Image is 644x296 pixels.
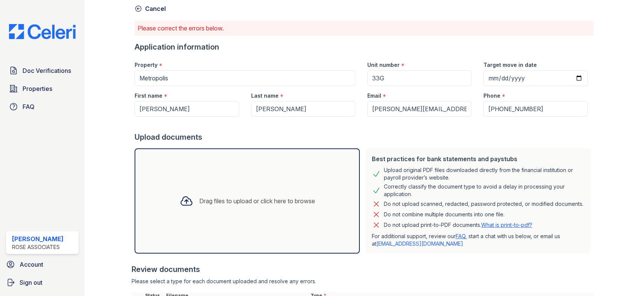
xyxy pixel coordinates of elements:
[6,63,79,78] a: Doc Verifications
[6,99,79,114] a: FAQ
[372,154,585,163] div: Best practices for bank statements and paystubs
[483,92,500,100] label: Phone
[135,92,162,100] label: First name
[199,196,315,205] div: Drag files to upload or click here to browse
[12,234,64,243] div: [PERSON_NAME]
[367,92,381,100] label: Email
[135,4,166,13] a: Cancel
[456,233,465,239] a: FAQ
[135,42,594,52] div: Application information
[3,24,82,39] img: CE_Logo_Blue-a8612792a0a2168367f1c8372b55b34899dd931a85d93a1a3d3e32e68fde9ad4.png
[384,166,585,181] div: Upload original PDF files downloaded directly from the financial institution or payroll provider’...
[138,24,591,33] p: Please correct the errors below.
[20,260,43,269] span: Account
[384,199,583,208] div: Do not upload scanned, redacted, password protected, or modified documents.
[12,243,64,251] div: Rose Associates
[23,102,35,111] span: FAQ
[483,61,537,69] label: Target move in date
[372,233,585,248] p: For additional support, review our , start a chat with us below, or email us at
[3,275,82,290] a: Sign out
[20,278,42,287] span: Sign out
[23,84,52,93] span: Properties
[135,132,594,142] div: Upload documents
[384,221,532,229] p: Do not upload print-to-PDF documents.
[251,92,279,100] label: Last name
[23,66,71,75] span: Doc Verifications
[6,81,79,96] a: Properties
[481,222,532,228] a: What is print-to-pdf?
[384,210,505,219] div: Do not combine multiple documents into one file.
[376,240,463,247] a: [EMAIL_ADDRESS][DOMAIN_NAME]
[3,257,82,272] a: Account
[132,264,594,275] div: Review documents
[367,61,400,69] label: Unit number
[384,183,585,198] div: Correctly classify the document type to avoid a delay in processing your application.
[132,278,594,285] div: Please select a type for each document uploaded and resolve any errors.
[135,61,158,69] label: Property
